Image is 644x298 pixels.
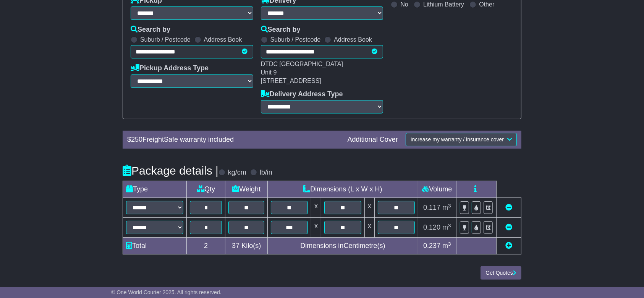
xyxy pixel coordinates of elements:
td: Dimensions (L x W x H) [268,181,418,198]
span: 0.237 [423,242,440,249]
span: DTDC [GEOGRAPHIC_DATA] [261,61,343,67]
td: Total [123,238,187,254]
button: Get Quotes [481,266,521,280]
label: Search by [131,26,170,34]
label: No [400,1,408,8]
sup: 3 [448,223,451,228]
label: lb/in [260,168,272,177]
td: Weight [225,181,268,198]
td: Qty [187,181,225,198]
span: m [442,242,451,249]
label: Address Book [204,36,242,43]
td: Volume [418,181,456,198]
label: Suburb / Postcode [270,36,321,43]
span: 250 [131,136,142,143]
span: 37 [232,242,239,249]
td: x [364,218,374,238]
td: x [311,218,321,238]
a: Remove this item [505,204,512,211]
span: 0.117 [423,204,440,211]
td: Kilo(s) [225,238,268,254]
td: Type [123,181,187,198]
label: Address Book [334,36,372,43]
button: Increase my warranty / insurance cover [406,133,517,146]
label: kg/cm [228,168,246,177]
sup: 3 [448,241,451,247]
sup: 3 [448,203,451,209]
td: Dimensions in Centimetre(s) [268,238,418,254]
label: Lithium Battery [423,1,464,8]
span: m [442,204,451,211]
label: Suburb / Postcode [140,36,191,43]
td: x [311,198,321,218]
label: Search by [261,26,301,34]
td: 2 [187,238,225,254]
label: Delivery Address Type [261,90,343,99]
span: m [442,223,451,231]
span: [STREET_ADDRESS] [261,78,321,84]
div: Additional Cover [344,136,402,144]
div: $ FreightSafe warranty included [123,136,344,144]
span: Unit 9 [261,69,277,76]
h4: Package details | [123,164,218,177]
label: Pickup Address Type [131,64,209,73]
span: Increase my warranty / insurance cover [411,136,504,143]
td: x [364,198,374,218]
span: © One World Courier 2025. All rights reserved. [111,289,222,295]
a: Remove this item [505,223,512,231]
span: 0.120 [423,223,440,231]
a: Add new item [505,242,512,249]
label: Other [479,1,494,8]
